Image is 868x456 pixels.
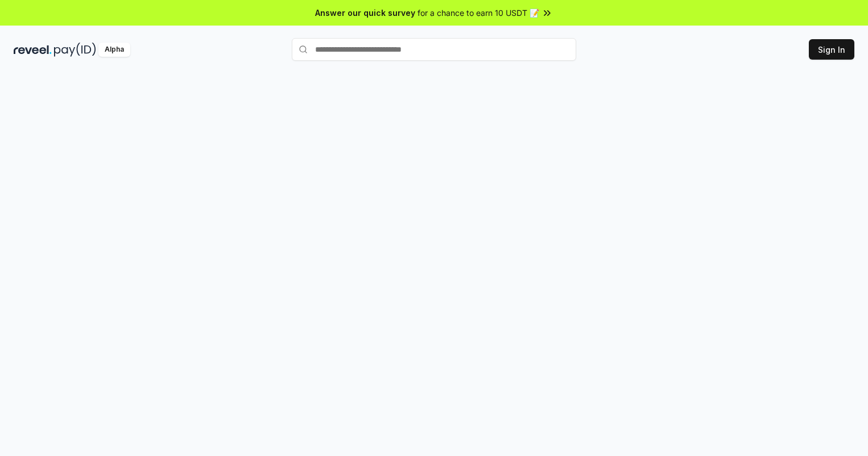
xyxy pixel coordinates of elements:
span: Answer our quick survey [315,7,415,19]
img: pay_id [54,43,96,57]
div: Alpha [98,43,130,57]
span: for a chance to earn 10 USDT 📝 [418,7,539,19]
img: reveel_dark [14,43,52,57]
button: Sign In [809,39,854,60]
